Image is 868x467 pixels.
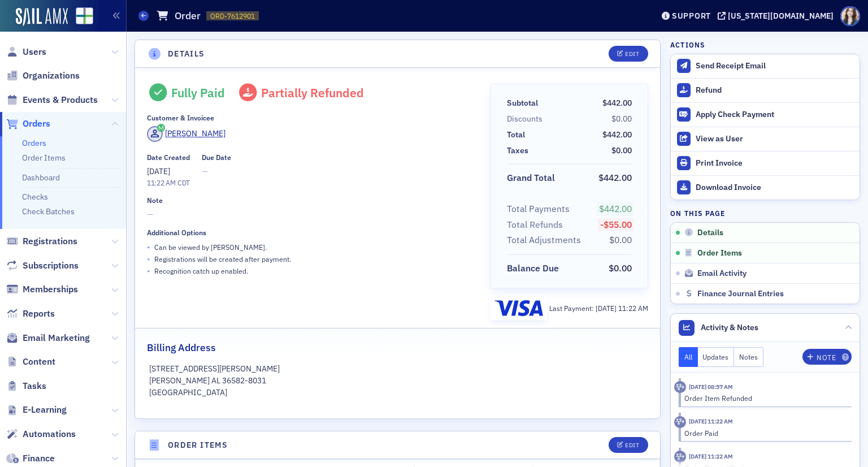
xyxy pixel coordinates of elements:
[171,85,225,100] div: Fully Paid
[696,134,854,144] div: View as User
[697,228,723,238] span: Details
[609,46,648,62] button: Edit
[697,269,747,279] span: Email Activity
[696,85,854,96] div: Refund
[22,138,46,148] a: Orders
[147,114,214,122] div: Customer & Invoicee
[671,78,860,102] button: Refund
[507,129,525,141] div: Total
[684,428,844,438] div: Order Paid
[23,452,55,465] span: Finance
[596,304,618,313] span: [DATE]
[6,356,55,368] a: Content
[23,380,46,392] span: Tasks
[6,452,55,465] a: Finance
[696,61,854,71] div: Send Receipt Email
[697,248,742,258] span: Order Items
[698,347,735,367] button: Updates
[507,171,559,185] span: Grand Total
[22,206,75,217] a: Check Batches
[684,393,844,403] div: Order Item Refunded
[23,235,77,248] span: Registrations
[840,6,860,26] span: Profile
[600,219,632,230] span: -$55.00
[147,153,190,162] div: Date Created
[76,7,93,25] img: SailAMX
[671,175,860,200] a: Download Invoice
[817,354,836,361] div: Note
[6,308,55,320] a: Reports
[6,332,90,344] a: Email Marketing
[147,228,206,237] div: Additional Options
[23,356,55,368] span: Content
[507,113,542,125] div: Discounts
[507,129,529,141] span: Total
[599,203,632,214] span: $442.00
[611,114,632,124] span: $0.00
[23,283,78,296] span: Memberships
[23,308,55,320] span: Reports
[507,113,546,125] span: Discounts
[701,322,758,334] span: Activity & Notes
[147,126,225,142] a: [PERSON_NAME]
[679,347,698,367] button: All
[670,40,705,50] h4: Actions
[6,428,76,440] a: Automations
[674,451,686,462] div: Activity
[507,97,542,109] span: Subtotal
[22,172,60,183] a: Dashboard
[728,11,834,21] div: [US_STATE][DOMAIN_NAME]
[23,260,79,272] span: Subscriptions
[147,241,150,253] span: •
[670,208,860,218] h4: On this page
[609,262,632,274] span: $0.00
[147,166,170,176] span: [DATE]
[6,46,46,58] a: Users
[609,234,632,245] span: $0.00
[149,375,646,387] p: [PERSON_NAME] AL 36582-8031
[23,46,46,58] span: Users
[147,178,176,187] time: 11:22 AM
[507,97,538,109] div: Subtotal
[23,94,98,106] span: Events & Products
[507,218,567,232] span: Total Refunds
[802,349,852,365] button: Note
[507,233,585,247] span: Total Adjustments
[6,260,79,272] a: Subscriptions
[507,171,555,185] div: Grand Total
[674,416,686,428] div: Activity
[6,118,50,130] a: Orders
[175,9,201,23] h1: Order
[6,404,67,416] a: E-Learning
[598,172,632,183] span: $442.00
[149,363,646,375] p: [STREET_ADDRESS][PERSON_NAME]
[147,209,475,220] span: —
[696,183,854,193] div: Download Invoice
[625,442,639,448] div: Edit
[147,253,150,265] span: •
[23,70,80,82] span: Organizations
[611,145,632,155] span: $0.00
[671,54,860,78] button: Send Receipt Email
[23,332,90,344] span: Email Marketing
[6,94,98,106] a: Events & Products
[671,151,860,175] a: Print Invoice
[6,380,46,392] a: Tasks
[147,340,216,355] h2: Billing Address
[261,85,364,101] span: Partially Refunded
[718,12,837,20] button: [US_STATE][DOMAIN_NAME]
[507,145,532,157] span: Taxes
[674,381,686,393] div: Activity
[210,11,255,21] span: ORD-7612901
[6,70,80,82] a: Organizations
[168,439,228,451] h4: Order Items
[6,235,77,248] a: Registrations
[671,127,860,151] button: View as User
[507,262,559,275] div: Balance Due
[549,303,648,313] div: Last Payment:
[22,153,66,163] a: Order Items
[22,192,48,202] a: Checks
[176,178,190,187] span: CDT
[165,128,225,140] div: [PERSON_NAME]
[494,300,543,316] img: visa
